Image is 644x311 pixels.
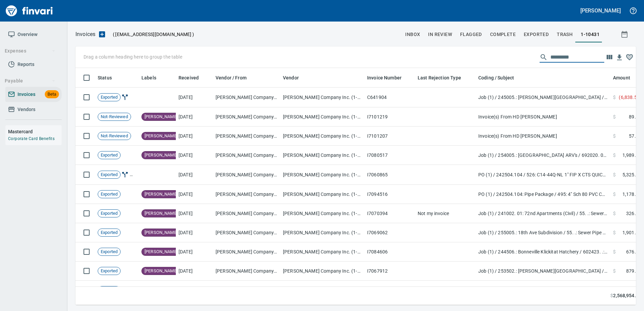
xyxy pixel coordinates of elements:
td: I7055685 [364,281,415,300]
span: Vendor [283,74,308,82]
td: [PERSON_NAME] Company Inc. (1-10431) [213,146,280,165]
td: [PERSON_NAME] Company Inc. (1-10431) [280,185,364,204]
td: [DATE] [176,127,213,146]
span: Exported [98,230,120,236]
td: [PERSON_NAME] Company Inc. (1-10431) [280,223,364,242]
span: 57.83 [629,133,641,139]
a: Corporate Card Benefits [8,136,55,141]
td: Job (1) / 254005.: [GEOGRAPHIC_DATA] ARV's / 692020. 02.: Vault 5 Install Piping / 3: Material [476,146,610,165]
span: [PERSON_NAME] [142,191,180,198]
td: [PERSON_NAME] Company Inc. (1-10431) [213,107,280,127]
td: Invoice(s) From HD [PERSON_NAME] [476,107,610,127]
button: Upload an Invoice [95,30,109,38]
span: 1,901.41 [622,229,641,236]
td: [PERSON_NAME] Company Inc. (1-10431) [280,146,364,165]
span: $ [613,191,616,198]
span: $ [613,113,616,120]
td: [PERSON_NAME] Company Inc. (1-10431) [280,127,364,146]
span: $ [610,292,613,299]
td: [DATE] [176,262,213,281]
span: $ [613,248,616,255]
span: $ [613,133,616,139]
td: I7067912 [364,262,415,281]
span: inbox [405,30,420,39]
span: ( 6,838.51 ) [619,94,641,101]
td: C641904 [364,88,415,107]
td: Job (1) / 245005.: [PERSON_NAME][GEOGRAPHIC_DATA] / 61101. .: Single Water Services 1" / 3: Material [476,88,610,107]
span: Invoice Split [121,172,129,177]
span: Exported [98,94,120,101]
span: Exported [98,249,120,255]
span: Coding / Subject [478,74,514,82]
span: Exported [524,30,549,39]
td: [DATE] [176,204,213,223]
td: I7070394 [364,204,415,223]
img: Finvari [4,3,55,19]
span: Complete [490,30,516,39]
button: Expenses [2,45,58,57]
span: Not-Reviewed [98,133,131,139]
td: Job (1) / 241002. 01: 72nd Apartments (Civil) / 55. .: Sewer Pipe Material / 3: Material [476,204,610,223]
span: [PERSON_NAME] [142,210,180,217]
span: 326.78 [626,210,641,217]
button: Payable [2,75,58,87]
span: Exported [98,210,120,217]
td: [DATE] [176,146,213,165]
span: Flagged [460,30,482,39]
span: Flagged [129,172,138,177]
a: InvoicesBeta [5,87,62,102]
td: [PERSON_NAME] Company Inc. (1-10431) [280,262,364,281]
a: Overview [5,27,62,42]
td: [PERSON_NAME] Company Inc. (1-10431) [280,242,364,262]
a: Reports [5,57,62,72]
td: Job (1) / 255005.: 18th Ave Subdivision / 55. .: Sewer Pipe Materials / 3: Material [476,223,610,242]
h5: [PERSON_NAME] [580,7,621,14]
span: Exported [98,172,120,178]
p: Invoices [75,30,95,38]
td: I7069062 [364,223,415,242]
span: Coding / Subject [478,74,523,82]
td: I7084606 [364,242,415,262]
td: [DATE] [176,165,213,185]
span: $ [613,210,616,217]
span: 1,178.70 [622,191,641,198]
td: [DATE] [176,223,213,242]
td: [PERSON_NAME] Company Inc. (1-10431) [280,281,364,300]
span: $ [613,171,616,178]
span: 1-10431 [581,30,600,39]
td: Job (1) / 244506.: Bonneville Klickitat Hatchery / 63. 05.: Pipe Supply - Adult Holding & Spawnin... [476,281,610,300]
td: [DATE] [176,242,213,262]
a: Vendors [5,102,62,117]
span: [PERSON_NAME] [142,152,180,159]
span: 2,568,954.61 [613,292,641,299]
h6: Mastercard [8,128,62,135]
button: Download Table [614,53,624,63]
span: In Review [428,30,452,39]
span: 5,325.88 [622,171,641,178]
td: [PERSON_NAME] Company Inc. (1-10431) [213,185,280,204]
span: Status [98,74,121,82]
span: $ [613,229,616,236]
span: Amount [613,74,639,82]
span: Exported [98,268,120,274]
td: [PERSON_NAME] Company Inc. (1-10431) [213,88,280,107]
span: [PERSON_NAME] [142,114,180,120]
span: Status [98,74,112,82]
span: Exported [98,152,120,159]
td: [DATE] [176,281,213,300]
span: 676.38 [626,248,641,255]
td: [PERSON_NAME] Company Inc. (1-10431) [213,242,280,262]
span: Not-Reviewed [98,114,131,120]
span: 879.28 [626,268,641,274]
span: Beta [45,91,59,98]
td: [PERSON_NAME] Company Inc. (1-10431) [213,165,280,185]
td: [PERSON_NAME] Company Inc. (1-10431) [213,204,280,223]
span: [PERSON_NAME] [142,268,180,274]
td: [PERSON_NAME] Company Inc. (1-10431) [280,88,364,107]
td: [PERSON_NAME] Company Inc. (1-10431) [213,281,280,300]
td: I7101207 [364,127,415,146]
span: $ [613,268,616,274]
span: Labels [141,74,165,82]
span: $ [613,94,616,101]
td: Invoice(s) From HD [PERSON_NAME] [476,127,610,146]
